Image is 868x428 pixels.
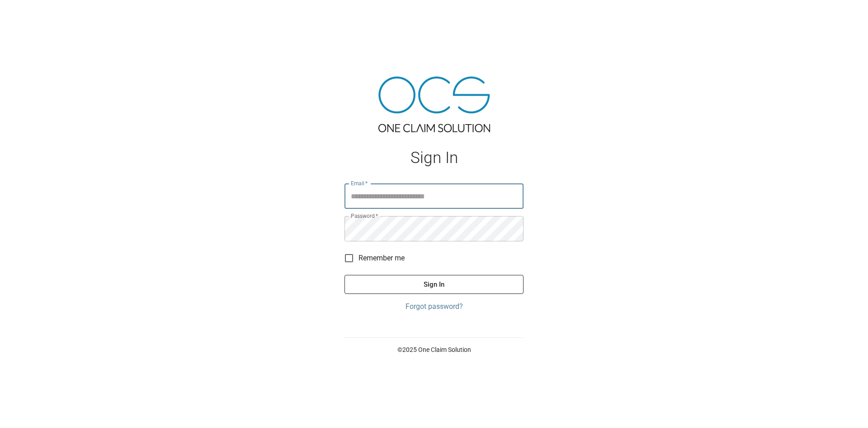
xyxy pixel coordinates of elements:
[344,301,524,312] a: Forgot password?
[351,212,378,220] label: Password
[344,149,524,167] h1: Sign In
[11,5,47,24] img: ocs-logo-white-transparent.png
[344,275,524,294] button: Sign In
[378,77,490,132] img: ocs-logo-tra.png
[359,253,405,264] span: Remember me
[351,179,368,187] label: Email
[344,345,524,354] p: © 2025 One Claim Solution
